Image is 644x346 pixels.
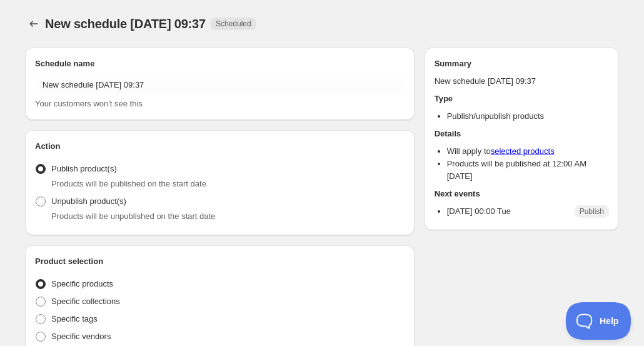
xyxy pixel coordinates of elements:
[447,145,609,158] li: Will apply to
[435,75,609,88] p: New schedule [DATE] 09:37
[51,297,120,306] span: Specific collections
[35,140,405,153] h2: Action
[580,206,604,216] span: Publish
[51,179,206,188] span: Products will be published on the start date
[51,196,126,206] span: Unpublish product(s)
[447,110,609,123] li: Publish/unpublish products
[435,128,609,140] h2: Details
[566,302,631,340] iframe: Toggle Customer Support
[447,158,609,183] li: Products will be published at 12:00 AM [DATE]
[51,164,117,173] span: Publish product(s)
[51,279,113,288] span: Specific products
[35,99,143,108] span: Your customers won't see this
[435,58,609,70] h2: Summary
[51,211,215,221] span: Products will be unpublished on the start date
[435,188,609,200] h2: Next events
[216,19,251,29] span: Scheduled
[491,146,555,156] a: selected products
[435,93,609,105] h2: Type
[51,314,98,323] span: Specific tags
[447,205,511,218] p: [DATE] 00:00 Tue
[35,255,405,268] h2: Product selection
[51,332,111,341] span: Specific vendors
[45,17,206,31] span: New schedule [DATE] 09:37
[25,15,43,33] button: Schedules
[35,58,405,70] h2: Schedule name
